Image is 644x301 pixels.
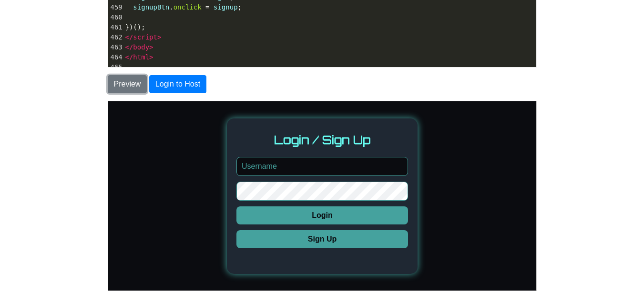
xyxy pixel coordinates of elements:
[125,3,242,11] span: . ;
[125,53,133,61] span: </
[128,56,300,75] input: Username
[108,2,123,12] div: 459
[108,42,123,52] div: 463
[133,53,149,61] span: html
[133,3,169,11] span: signupBtn
[133,33,157,41] span: script
[108,75,147,93] button: Preview
[108,22,123,32] div: 461
[128,129,300,147] button: Sign Up
[174,3,202,11] span: onclick
[128,105,300,123] button: Login
[125,33,133,41] span: </
[128,31,300,46] h2: Login / Sign Up
[108,12,123,22] div: 460
[205,3,209,11] span: =
[133,43,149,51] span: body
[108,62,123,72] div: 465
[149,53,153,61] span: >
[108,32,123,42] div: 462
[157,33,161,41] span: >
[108,52,123,62] div: 464
[149,75,206,93] button: Login to Host
[149,43,153,51] span: >
[125,43,133,51] span: </
[214,3,238,11] span: signup
[125,23,145,31] span: })();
